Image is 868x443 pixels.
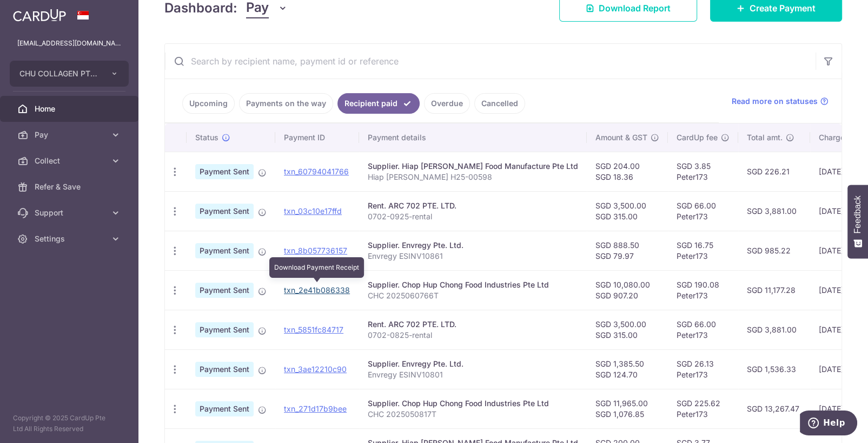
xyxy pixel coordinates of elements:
td: SGD 3,881.00 [738,310,810,349]
a: txn_03c10e17ffd [284,206,342,216]
a: Read more on statuses [732,96,829,107]
span: Feedback [853,196,863,233]
iframe: Opens a widget where you can find more information [800,411,857,438]
span: Refer & Save [35,181,106,192]
td: SGD 1,536.33 [738,349,810,389]
span: CardUp fee [677,132,718,143]
span: Payment Sent [195,164,254,179]
a: Payments on the way [239,93,333,114]
span: Support [35,207,106,218]
span: Payment Sent [195,204,254,219]
span: Create Payment [750,2,816,15]
div: Supplier. Envregy Pte. Ltd. [368,359,578,369]
span: Payment Sent [195,283,254,298]
a: txn_271d17b9bee [284,404,347,413]
p: Envregy ESINV10801 [368,369,578,380]
div: Download Payment Receipt [269,257,364,278]
p: CHC 2025050817T [368,409,578,420]
span: Home [35,103,106,114]
a: txn_8b057736157 [284,246,347,255]
td: SGD 11,965.00 SGD 1,076.85 [587,389,668,428]
th: Payment ID [275,123,359,152]
td: SGD 888.50 SGD 79.97 [587,231,668,270]
td: SGD 66.00 Peter173 [668,310,738,349]
div: Rent. ARC 702 PTE. LTD. [368,319,578,330]
a: Upcoming [182,93,235,114]
input: Search by recipient name, payment id or reference [165,44,816,79]
div: Supplier. Envregy Pte. Ltd. [368,240,578,251]
a: txn_60794041766 [284,167,349,176]
a: txn_3ae12210c90 [284,364,347,374]
span: Status [195,132,218,143]
button: Feedback - Show survey [847,185,868,258]
img: CardUp [13,9,66,22]
td: SGD 10,080.00 SGD 907.20 [587,270,668,310]
a: Overdue [424,93,470,114]
span: Payment Sent [195,322,254,337]
td: SGD 3,500.00 SGD 315.00 [587,191,668,231]
span: Collect [35,155,106,166]
p: Envregy ESINV10861 [368,251,578,262]
td: SGD 226.21 [738,152,810,191]
td: SGD 190.08 Peter173 [668,270,738,310]
td: SGD 16.75 Peter173 [668,231,738,270]
div: Supplier. Chop Hup Chong Food Industries Pte Ltd [368,279,578,290]
span: Charge date [819,132,863,143]
span: Pay [35,129,106,140]
span: Download Report [599,2,671,15]
span: CHU COLLAGEN PTE. LTD. [19,68,100,79]
td: SGD 985.22 [738,231,810,270]
div: Rent. ARC 702 PTE. LTD. [368,200,578,211]
p: 0702-0925-rental [368,211,578,222]
span: Total amt. [747,132,783,143]
td: SGD 225.62 Peter173 [668,389,738,428]
a: txn_5851fc84717 [284,325,343,334]
td: SGD 26.13 Peter173 [668,349,738,389]
span: Payment Sent [195,401,254,416]
span: Payment Sent [195,362,254,377]
button: CHU COLLAGEN PTE. LTD. [10,61,129,87]
td: SGD 1,385.50 SGD 124.70 [587,349,668,389]
span: Settings [35,233,106,244]
span: Payment Sent [195,243,254,258]
span: Amount & GST [595,132,647,143]
td: SGD 3,500.00 SGD 315.00 [587,310,668,349]
td: SGD 3.85 Peter173 [668,152,738,191]
td: SGD 13,267.47 [738,389,810,428]
p: Hiap [PERSON_NAME] H25-00598 [368,172,578,183]
a: txn_2e41b086338 [284,285,350,295]
td: SGD 3,881.00 [738,191,810,231]
a: Cancelled [474,93,525,114]
div: Supplier. Chop Hup Chong Food Industries Pte Ltd [368,398,578,409]
p: [EMAIL_ADDRESS][DOMAIN_NAME] [17,38,121,49]
span: Read more on statuses [732,96,818,107]
td: SGD 11,177.28 [738,270,810,310]
td: SGD 66.00 Peter173 [668,191,738,231]
div: Supplier. Hiap [PERSON_NAME] Food Manufacture Pte Ltd [368,161,578,172]
p: 0702-0825-rental [368,330,578,341]
p: CHC 2025060766T [368,290,578,301]
td: SGD 204.00 SGD 18.36 [587,152,668,191]
a: Recipient paid [337,93,420,114]
th: Payment details [359,123,587,152]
